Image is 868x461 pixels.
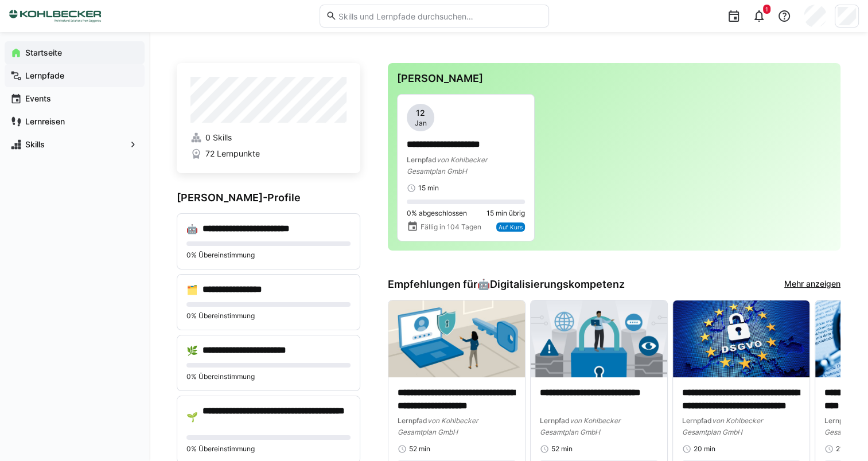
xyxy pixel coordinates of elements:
span: Lernpfad [682,416,712,425]
span: Auf Kurs [499,224,523,230]
img: image [673,300,809,377]
span: Lernpfad [407,155,437,164]
span: 72 Lernpunkte [205,148,260,159]
span: Lernpfad [824,416,854,425]
span: von Kohlbecker Gesamtplan GmbH [540,416,620,436]
span: 0 Skills [205,132,232,143]
span: Lernpfad [398,416,427,425]
span: von Kohlbecker Gesamtplan GmbH [398,416,478,436]
h3: [PERSON_NAME]-Profile [177,192,360,204]
h3: [PERSON_NAME] [397,72,831,85]
span: 52 min [551,444,573,454]
img: image [531,300,667,377]
a: 0 Skills [190,132,347,143]
div: 🌿 [186,345,198,356]
p: 0% Übereinstimmung [186,311,351,321]
p: 0% Übereinstimmung [186,251,351,260]
h3: Empfehlungen für [388,278,625,291]
div: 🌱 [186,411,198,423]
span: 0% abgeschlossen [407,209,467,218]
span: 1 [765,6,768,13]
span: Lernpfad [540,416,570,425]
span: 12 [416,107,425,119]
a: Mehr anzeigen [784,278,840,291]
span: 52 min [409,444,430,454]
p: 0% Übereinstimmung [186,372,351,381]
span: 15 min übrig [486,209,525,218]
img: image [388,300,525,377]
span: 20 min [694,444,715,454]
span: 21 min [836,444,857,454]
span: Fällig in 104 Tagen [421,222,481,232]
span: von Kohlbecker Gesamtplan GmbH [407,155,487,175]
div: 🤖 [186,223,198,235]
span: 15 min [418,183,439,193]
span: Jan [415,119,427,128]
span: Digitalisierungskompetenz [490,278,625,291]
span: von Kohlbecker Gesamtplan GmbH [682,416,762,436]
p: 0% Übereinstimmung [186,444,351,454]
div: 🤖 [477,278,625,291]
input: Skills und Lernpfade durchsuchen… [337,11,542,21]
div: 🗂️ [186,284,198,295]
